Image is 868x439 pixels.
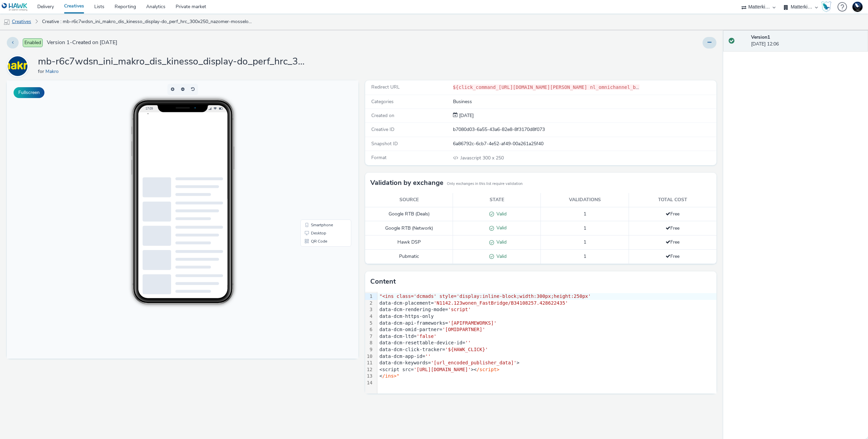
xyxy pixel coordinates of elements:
div: 6a86792c-6cb7-4e52-af49-00a261a25f40 [453,140,716,147]
div: 3 [365,306,374,313]
th: Validations [541,193,629,207]
span: for [38,68,45,75]
span: '[OMIDPARTNER]' [442,327,485,332]
span: Smartphone [304,142,326,147]
a: Creative : mb-r6c7wdsn_ini_makro_dis_kinesso_display-do_perf_hrc_300x250_nazomer-mosseloester_tag... [39,14,256,30]
li: QR Code [295,157,343,165]
td: Google RTB (Deals) [365,207,453,221]
img: Hawk Academy [821,1,831,12]
div: <script src= >< [377,366,716,373]
a: Hawk Academy [821,1,834,12]
div: 6 [365,326,374,333]
div: data-dcm-keywords= > [377,360,716,366]
div: Creation 05 September 2025, 12:06 [458,112,474,119]
th: Total cost [629,193,716,207]
span: '' [465,340,471,345]
div: < [377,373,716,380]
span: /script> [477,367,499,372]
span: [DATE] [458,112,474,119]
span: 'false' [417,333,437,339]
span: Version 1 - Created on [DATE] [47,39,117,46]
h3: Content [370,276,396,287]
li: Desktop [295,149,343,157]
div: 5 [365,320,374,327]
strong: Version 1 [751,34,770,40]
div: 11 [365,360,374,366]
span: Format [371,154,387,161]
span: Snapshot ID [371,140,398,147]
span: Javascript [460,155,482,161]
span: Valid [494,225,507,231]
span: 300 x 250 [460,155,504,161]
img: mobile [3,19,10,25]
div: Business [453,98,716,105]
img: Support Hawk [852,2,863,12]
h3: Validation by exchange [370,178,443,188]
span: Creative ID [371,126,394,133]
span: 1 [584,239,586,245]
div: 4 [365,313,374,320]
small: Only exchanges in this list require validation [447,181,522,187]
span: 1 [584,211,586,217]
div: 12 [365,366,374,373]
span: Redirect URL [371,84,400,90]
span: '[URL][DOMAIN_NAME]' [414,367,471,372]
span: Enabled [23,38,43,47]
div: b7080d03-6a55-43a6-82e8-8f3170d8f073 [453,126,716,133]
div: 10 [365,353,374,360]
div: data-dcm-click-tracker= [377,346,716,353]
a: Makro [7,63,31,69]
div: 13 [365,373,374,380]
button: Fullscreen [14,87,44,98]
div: 2 [365,300,374,307]
span: Valid [494,253,507,260]
span: '[url_encoded_publisher_data]' [431,360,517,365]
div: [DATE] 12:06 [751,34,863,48]
div: 14 [365,380,374,386]
span: 'script' [448,307,471,312]
span: '' [425,354,431,359]
div: data-dcm-resettable-device-id= [377,340,716,346]
span: Free [666,211,679,217]
h1: mb-r6c7wdsn_ini_makro_dis_kinesso_display-do_perf_hrc_300x250_nazomer-mosseloester_tag:D428622435 [38,55,309,68]
div: data-dcm-omid-partner= [377,326,716,333]
td: Hawk DSP [365,235,453,250]
span: Free [666,253,679,260]
span: Created on [371,112,394,119]
span: "<ins class='dcmads' style='display:inline-block;width:300px;height:250px' [379,293,591,299]
div: data-dcm-placement= [377,300,716,307]
div: data-dcm-ltd= [377,333,716,340]
div: 7 [365,333,374,340]
div: 8 [365,340,374,346]
th: State [453,193,541,207]
th: Source [365,193,453,207]
span: Desktop [304,151,319,155]
span: Free [666,225,679,231]
span: 1 [584,225,586,231]
span: Categories [371,98,394,105]
span: /ins>" [382,373,399,379]
div: data-dcm-https-only [377,313,716,320]
a: Makro [45,68,61,75]
div: 9 [365,346,374,353]
li: Smartphone [295,140,343,149]
img: undefined Logo [2,3,28,11]
span: QR Code [304,159,320,163]
div: data-dcm-api-frameworks= [377,320,716,327]
span: Valid [494,211,507,217]
span: 17:09 [138,26,146,30]
td: Pubmatic [365,250,453,264]
img: Makro [8,56,27,76]
span: 'N1142.123wonen_FastBridge/B34108257.428622435' [434,300,568,306]
span: '[APIFRAMEWORKS]' [448,320,496,326]
td: Google RTB (Network) [365,221,453,235]
span: 1 [584,253,586,260]
span: '${HAWK_CLICK}' [445,347,488,352]
span: Free [666,239,679,245]
div: 1 [365,293,374,300]
div: data-dcm-rendering-mode= [377,306,716,313]
span: Valid [494,239,507,245]
div: data-dcm-app-id= [377,353,716,360]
